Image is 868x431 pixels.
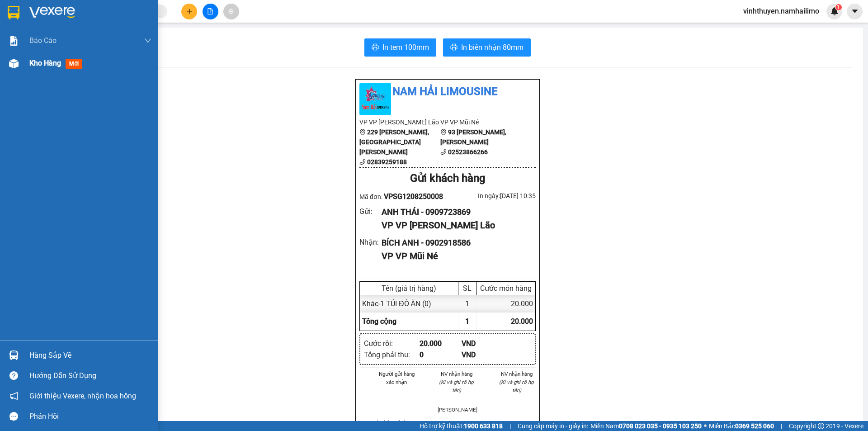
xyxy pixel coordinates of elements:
div: Gửi : [359,206,382,217]
span: Báo cáo [29,35,57,46]
span: notification [9,392,18,400]
div: 0902918586 [86,29,159,42]
div: ANH THÁI [8,29,80,40]
span: 1 [837,4,840,10]
div: Hướng dẫn sử dụng [29,369,151,383]
div: 1 [458,295,476,313]
span: Nhận: [86,9,108,18]
span: aim [228,8,234,14]
div: SL [461,284,474,293]
div: VND [462,338,504,349]
i: (Kí và ghi rõ họ tên) [439,379,474,393]
div: BÍCH ANH [86,19,159,29]
div: ANH THÁI - 0909723869 [382,206,528,218]
button: caret-down [847,4,863,19]
span: file-add [207,8,213,14]
div: 0 [420,349,462,360]
span: CR : [7,59,21,69]
div: Phản hồi [29,410,151,423]
span: printer [450,43,458,52]
span: 1 [465,317,469,326]
span: In tem 100mm [382,42,429,53]
img: logo.jpg [359,83,391,115]
div: 20.000 [476,295,535,313]
span: message [9,412,18,421]
div: VP VP [PERSON_NAME] Lão [382,218,528,232]
span: ⚪️ [704,424,707,428]
b: 02839259188 [367,158,407,166]
strong: 0369 525 060 [735,422,774,430]
li: NV nhận hàng [497,370,536,378]
span: Miền Nam [590,421,702,431]
b: 93 [PERSON_NAME], [PERSON_NAME] [440,128,506,146]
div: BÍCH ANH - 0902918586 [382,237,528,249]
div: VP VP Mũi Né [382,249,528,263]
span: phone [440,149,447,155]
div: VND [462,349,504,360]
div: In ngày: [DATE] 10:35 [448,191,536,201]
img: solution-icon [9,36,19,46]
button: file-add [203,4,218,19]
img: warehouse-icon [9,350,19,360]
i: (Kí và ghi rõ họ tên) [499,379,534,393]
span: VPSG1208250008 [384,192,443,201]
span: environment [440,129,447,135]
span: caret-down [851,7,859,15]
strong: 1900 633 818 [464,422,503,430]
div: Quy định nhận/gửi hàng : [359,419,536,427]
div: Cước rồi : [364,338,420,349]
sup: 1 [835,4,842,10]
b: 02523866266 [448,148,488,156]
div: Cước món hàng [479,284,533,293]
button: plus [181,4,197,19]
span: printer [372,43,379,52]
span: Hỗ trợ kỹ thuật: [420,421,503,431]
span: | [509,421,511,431]
span: Tổng cộng [362,317,396,326]
div: Tổng phải thu : [364,349,420,360]
span: Khác - 1 TÚI ĐỒ ĂN (0) [362,299,431,308]
button: aim [223,4,239,19]
div: 20.000 [420,338,462,349]
li: Nam Hải Limousine [359,83,536,100]
span: down [144,37,151,44]
div: Tên (giá trị hàng) [362,284,456,293]
div: 0909723869 [8,40,80,53]
li: VP VP [PERSON_NAME] Lão [359,117,440,127]
div: Nhận : [359,237,382,248]
img: icon-new-feature [830,7,839,15]
li: Người gửi hàng xác nhận [377,370,416,386]
strong: 0708 023 035 - 0935 103 250 [619,422,702,430]
span: 20.000 [511,317,533,326]
div: Hàng sắp về [29,349,151,362]
span: plus [186,8,193,14]
span: Giới thiệu Vexere, nhận hoa hồng [29,390,136,402]
span: environment [359,129,366,135]
li: VP VP Mũi Né [440,117,521,127]
span: Miền Bắc [709,421,774,431]
span: Cung cấp máy in - giấy in: [518,421,588,431]
b: 229 [PERSON_NAME], [GEOGRAPHIC_DATA][PERSON_NAME] [359,128,429,156]
span: vinhthuyen.namhailimo [736,5,826,17]
button: printerIn tem 100mm [364,38,436,57]
div: Mã đơn: [359,191,448,202]
span: mới [66,59,82,69]
div: VP [PERSON_NAME] [8,8,80,29]
li: [PERSON_NAME] [438,406,476,414]
div: Gửi khách hàng [359,170,536,187]
div: VP Mũi Né [86,8,159,19]
img: logo-vxr [8,6,19,19]
span: Gửi: [8,9,22,18]
span: question-circle [9,371,18,380]
span: copyright [818,423,824,429]
div: 20.000 [7,58,81,69]
span: In biên nhận 80mm [461,42,524,53]
span: Kho hàng [29,59,61,67]
button: printerIn biên nhận 80mm [443,38,531,57]
span: phone [359,159,366,165]
li: NV nhận hàng [438,370,476,378]
img: warehouse-icon [9,59,19,68]
span: | [781,421,782,431]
